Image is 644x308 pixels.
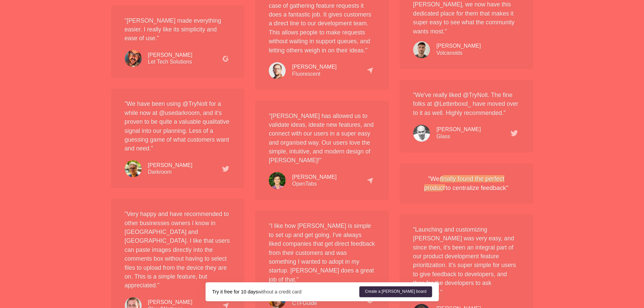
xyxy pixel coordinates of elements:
[125,99,231,153] p: "We have been using @TryNolt for a while now at @usedarkroom, and it’s proven to be quite a valua...
[148,162,193,176] div: Darkroom
[269,62,286,79] img: testimonial-kelsey.ce8218c6df.jpg
[436,126,481,133] div: [PERSON_NAME]
[148,162,193,169] div: [PERSON_NAME]
[148,52,193,59] div: [PERSON_NAME]
[413,125,430,142] img: testimonial-tomwatson.c8c24550f9.jpg
[212,288,360,295] div: without a credit card
[269,112,375,165] p: "[PERSON_NAME] has allowed us to validate ideas, ideate new features, and connect with our users ...
[366,67,374,74] img: capterra.78f6e3bf33.png
[125,160,142,177] img: testimonial-jasper.06455394a6.jpg
[292,174,337,181] div: [PERSON_NAME]
[413,174,520,193] div: "We to centralize feedback"
[292,174,337,188] div: OpenTabs
[222,166,229,172] img: testimonial-tweet.366304717c.png
[148,299,193,306] div: [PERSON_NAME]
[424,175,504,192] em: finally found the perfect product
[510,130,518,136] img: testimonial-tweet.366304717c.png
[125,50,142,67] img: testimonial-scott.8bc7d11d2a.jpg
[413,225,520,297] p: "Launching and customizing [PERSON_NAME] was very easy, and since then, it's been an integral par...
[436,43,481,50] div: [PERSON_NAME]
[125,16,231,43] p: "[PERSON_NAME] made everything easier. I really like its simplicity and ease of use."
[148,52,193,66] div: Let Tech Solutions
[413,41,430,58] img: testimonial-richard.64b827b4bb.jpg
[212,289,258,294] strong: Try it free for 10 days
[366,177,374,184] img: capterra.78f6e3bf33.png
[436,126,481,140] div: Glass
[222,55,229,62] img: g2.cb6f757962.png
[292,64,337,78] div: Fluorescent
[269,172,286,189] img: testimonial-umberto.2540ef7933.jpg
[269,221,375,284] p: "I like how [PERSON_NAME] is simple to set up and get going. I've always liked companies that get...
[292,64,337,71] div: [PERSON_NAME]
[413,91,520,117] p: "We've really liked @TryNolt. The fine folks at @Letterboxd_ have moved over to it as well. Highl...
[359,286,432,297] a: Create a [PERSON_NAME] board
[125,210,231,290] p: "Very happy and have recommended to other businesses owners I know in [GEOGRAPHIC_DATA] and [GEOG...
[436,43,481,57] div: Volcanoids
